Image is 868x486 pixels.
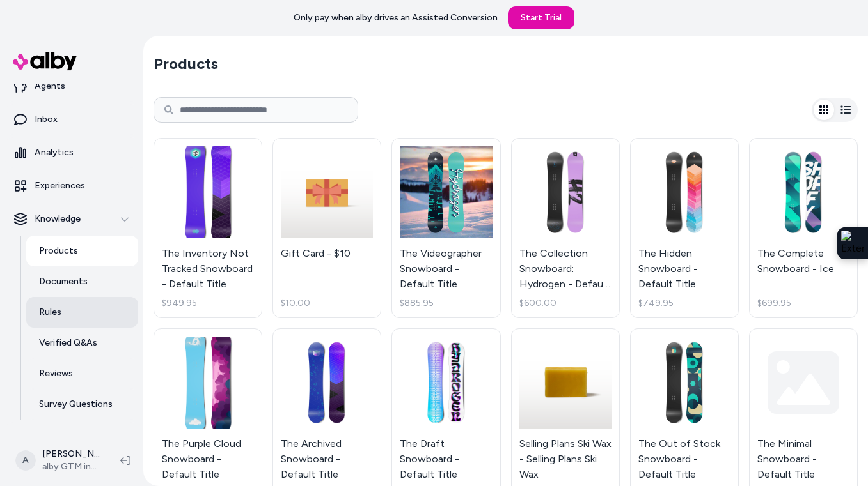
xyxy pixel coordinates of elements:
button: Knowledge [5,204,138,234]
p: Integrations [35,431,86,444]
a: Products [26,236,138,266]
p: Knowledge [35,213,81,225]
a: The Hidden Snowboard - Default TitleThe Hidden Snowboard - Default Title$749.95 [630,138,739,318]
p: Documents [39,275,88,288]
a: Gift Card - $10Gift Card - $10$10.00 [272,138,381,318]
a: Documents [26,266,138,297]
button: A[PERSON_NAME]alby GTM internal [8,440,110,481]
p: [PERSON_NAME] [42,448,100,460]
p: Inbox [35,113,58,126]
span: A [15,450,36,471]
a: Agents [5,71,138,102]
a: Verified Q&As [26,328,138,358]
a: Integrations [5,422,138,453]
img: alby Logo [13,52,77,70]
p: Analytics [35,146,74,159]
a: The Videographer Snowboard - Default TitleThe Videographer Snowboard - Default Title$885.95 [391,138,500,318]
p: Products [39,245,78,257]
a: Start Trial [508,6,574,29]
p: Experiences [35,179,85,192]
img: Extension Icon [841,231,864,256]
a: The Complete Snowboard - IceThe Complete Snowboard - Ice$699.95 [749,138,858,318]
a: Rules [26,297,138,328]
a: Analytics [5,137,138,168]
span: alby GTM internal [42,460,100,473]
a: Reviews [26,358,138,389]
h2: Products [154,54,218,74]
p: Reviews [39,367,73,380]
p: Only pay when alby drives an Assisted Conversion [294,11,498,24]
a: Survey Questions [26,389,138,420]
a: Experiences [5,171,138,201]
a: The Collection Snowboard: Hydrogen - Default TitleThe Collection Snowboard: Hydrogen - Default Ti... [511,138,620,318]
p: Agents [35,80,65,93]
a: The Inventory Not Tracked Snowboard - Default TitleThe Inventory Not Tracked Snowboard - Default ... [154,138,262,318]
p: Survey Questions [39,398,113,411]
p: Verified Q&As [39,337,97,349]
a: Inbox [5,104,138,135]
p: Rules [39,306,61,319]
